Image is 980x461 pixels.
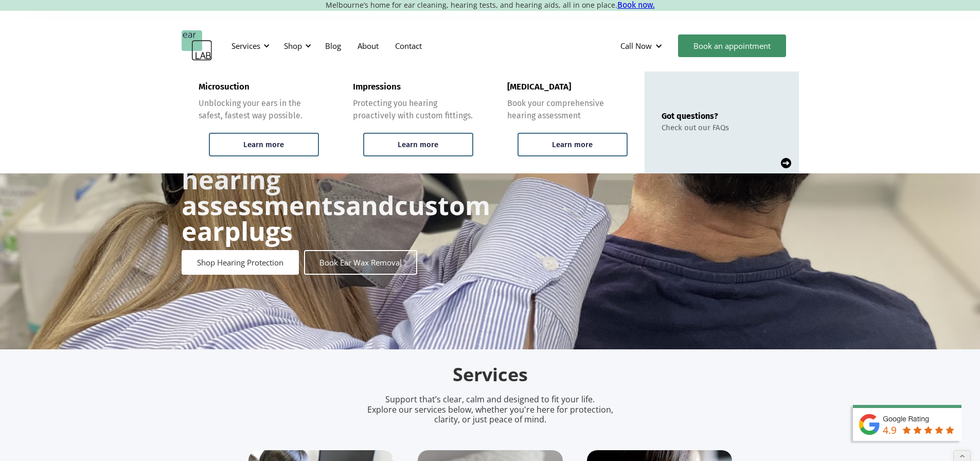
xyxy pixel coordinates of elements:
div: Learn more [552,140,593,149]
a: home [182,30,212,61]
a: About [349,31,387,61]
div: Call Now [620,41,652,51]
p: Support that’s clear, calm and designed to fit your life. Explore our services below, whether you... [354,395,627,424]
a: Blog [317,31,349,61]
div: Microsuction [199,82,250,92]
h2: Services [248,363,732,387]
a: Shop Hearing Protection [182,250,299,275]
div: Learn more [243,140,284,149]
a: Book an appointment [678,34,786,57]
a: Book Ear Wax Removal [304,250,417,275]
div: Book your comprehensive hearing assessment [507,97,628,122]
div: Check out our FAQs [662,123,729,132]
strong: custom earplugs [182,188,490,249]
div: Call Now [612,30,673,61]
div: Shop [284,41,302,51]
a: Got questions?Check out our FAQs [645,72,799,173]
div: Shop [278,30,314,61]
div: Services [231,41,260,51]
div: Services [225,30,273,61]
div: Learn more [398,140,438,149]
a: Contact [387,31,430,61]
a: [MEDICAL_DATA]Book your comprehensive hearing assessmentLearn more [490,72,645,173]
h1: and [182,141,490,244]
a: MicrosuctionUnblocking your ears in the safest, fastest way possible.Learn more [182,72,336,173]
div: Unblocking your ears in the safest, fastest way possible. [199,97,319,122]
div: Got questions? [662,111,729,121]
div: [MEDICAL_DATA] [507,82,571,92]
div: Impressions [353,82,401,92]
strong: Ear wax removal, hearing assessments [182,136,402,223]
a: ImpressionsProtecting you hearing proactively with custom fittings.Learn more [336,72,490,173]
div: Protecting you hearing proactively with custom fittings. [353,97,473,122]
